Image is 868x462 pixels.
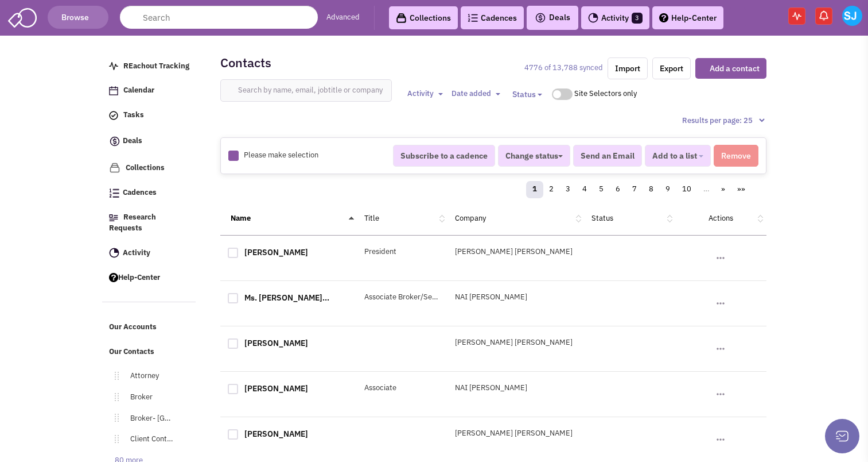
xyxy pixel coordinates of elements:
a: Sync contacts with Retailsphere [513,63,600,72]
img: Move.png [109,392,119,401]
a: Ms. [PERSON_NAME]... [244,292,329,303]
span: Browse [60,12,96,22]
input: Search [120,6,318,29]
a: Activity [103,242,196,264]
span: Date added [451,88,491,98]
a: [PERSON_NAME] [244,338,308,348]
img: Cadences_logo.png [109,188,119,198]
span: 3 [632,13,643,24]
span: Our Accounts [109,322,157,332]
a: Export.xlsx [649,57,687,79]
a: Collections [103,157,196,179]
div: [PERSON_NAME] [PERSON_NAME] [447,247,584,257]
h2: Contacts [220,57,271,68]
span: Research Requests [109,212,156,233]
a: 9 [659,181,676,198]
img: Sarah Jones [842,6,862,26]
button: Subscribe to a cadence [393,145,495,167]
input: Search by name, email, jobtitle or company [220,79,392,102]
span: Collections [126,163,165,172]
button: Add a contact [692,58,766,79]
button: Date added [448,88,504,100]
img: Activity.png [588,13,598,23]
a: Client Contact [119,431,181,448]
span: Activity [407,88,434,98]
a: »» [731,181,752,198]
a: Help-Center [652,6,723,29]
a: Status [591,213,613,223]
div: NAI [PERSON_NAME] [447,292,584,303]
img: SmartAdmin [8,6,37,28]
a: Calendar [103,80,196,102]
a: Broker- [GEOGRAPHIC_DATA] [119,410,181,427]
button: Activity [404,88,446,100]
img: Move.png [109,435,119,443]
span: Deals [535,12,570,22]
a: 7 [626,181,643,198]
a: 8 [643,181,660,198]
a: Deals [103,129,196,154]
a: 2 [543,181,560,198]
a: Tasks [103,105,196,126]
a: Name [231,213,251,223]
a: Cadences [103,182,196,204]
div: President [357,247,448,257]
img: Move.png [109,372,119,380]
button: Status [505,84,549,105]
a: Broker [119,389,159,406]
div: [PERSON_NAME] [PERSON_NAME] [447,428,584,439]
a: Collections [389,6,458,29]
div: NAI [PERSON_NAME] [447,383,584,394]
span: Our Contacts [109,346,154,356]
button: Deals [531,10,574,25]
img: icon-collection-lavender.png [109,162,120,174]
a: 1 [526,181,543,198]
a: » [715,181,731,198]
a: Company [455,213,486,223]
a: Advanced [326,12,360,23]
img: Cadences_logo.png [468,14,478,22]
span: Activity [123,248,150,257]
a: 6 [609,181,626,198]
div: Site Selectors only [574,88,641,99]
img: icon-deals.svg [109,134,120,148]
a: 4 [576,181,593,198]
a: [PERSON_NAME] [244,383,308,394]
img: icon-deals.svg [535,11,546,25]
span: Cadences [123,188,157,198]
a: REachout Tracking [103,56,196,78]
a: 3 [559,181,577,198]
div: [PERSON_NAME] [PERSON_NAME] [447,337,584,348]
a: … [697,181,715,198]
span: Calendar [123,86,154,95]
div: Associate [357,383,448,394]
span: Status [512,89,536,99]
a: Attorney [119,368,165,384]
a: Activity3 [581,6,649,29]
button: Browse [48,6,108,29]
a: Research Requests [103,207,196,240]
span: REachout Tracking [123,61,189,71]
img: icon-tasks.png [109,111,118,120]
a: Title [364,213,379,223]
img: Research.png [109,214,118,221]
a: [PERSON_NAME] [244,247,308,257]
img: Move.png [109,414,119,422]
img: icon-collection-lavender-black.svg [396,13,407,24]
a: 5 [593,181,610,198]
div: Associate Broker/Senior Vice President [357,292,448,303]
span: Tasks [123,110,144,120]
img: Activity.png [109,248,119,258]
a: Help-Center [103,267,196,289]
img: Calendar.png [109,86,118,95]
img: help.png [659,13,668,22]
a: 10 [676,181,698,198]
a: Actions [709,213,733,223]
a: Our Contacts [103,341,196,363]
a: Cadences [461,6,524,29]
img: help.png [109,273,118,282]
button: Remove [714,145,758,167]
span: Please make selection [244,150,318,160]
a: Import [604,57,644,79]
